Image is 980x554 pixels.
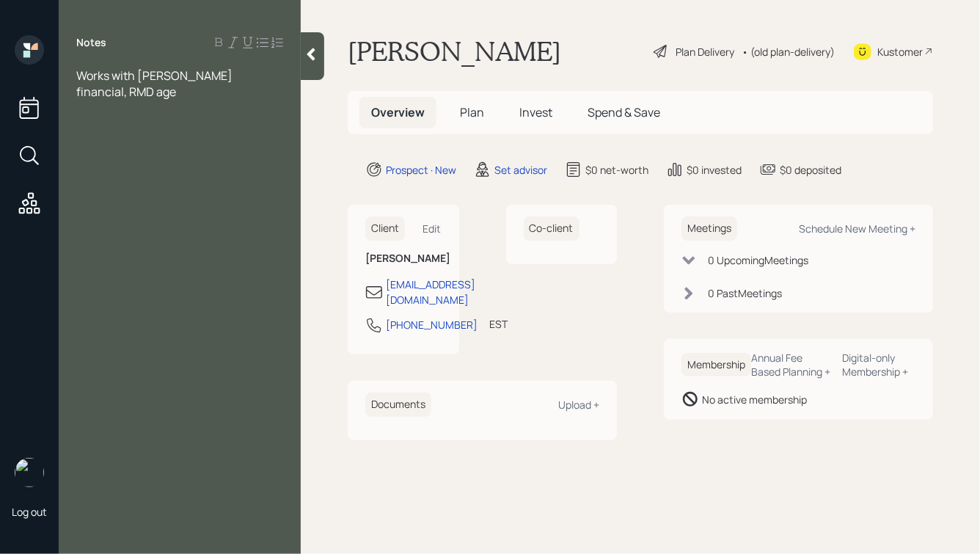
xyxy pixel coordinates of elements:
div: Schedule New Meeting + [799,222,915,236]
div: No active membership [702,392,807,407]
label: Notes [76,35,106,50]
div: $0 net-worth [585,162,648,178]
div: Prospect · New [386,162,456,178]
div: [PHONE_NUMBER] [386,317,478,332]
h6: [PERSON_NAME] [365,252,442,265]
div: 0 Upcoming Meeting s [708,252,808,268]
div: Plan Delivery [676,44,734,59]
div: Edit [423,222,442,236]
div: Upload + [558,398,599,412]
h6: Client [365,216,405,241]
div: EST [489,316,508,332]
span: Overview [371,104,425,120]
div: $0 invested [687,162,742,178]
h1: [PERSON_NAME] [348,35,561,68]
h6: Co-client [524,216,579,241]
img: hunter_neumayer.jpg [15,458,44,487]
span: Works with [PERSON_NAME] financial, RMD age [76,68,235,100]
div: 0 Past Meeting s [708,285,782,301]
span: Spend & Save [588,104,660,120]
span: Plan [460,104,484,120]
div: [EMAIL_ADDRESS][DOMAIN_NAME] [386,277,475,307]
div: • (old plan-delivery) [742,44,835,59]
span: Invest [519,104,552,120]
h6: Membership [681,353,751,377]
div: Annual Fee Based Planning + [751,351,831,379]
h6: Documents [365,393,431,417]
div: $0 deposited [780,162,841,178]
div: Digital-only Membership + [843,351,915,379]
div: Kustomer [877,44,923,59]
h6: Meetings [681,216,737,241]
div: Set advisor [494,162,547,178]
div: Log out [12,505,47,519]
